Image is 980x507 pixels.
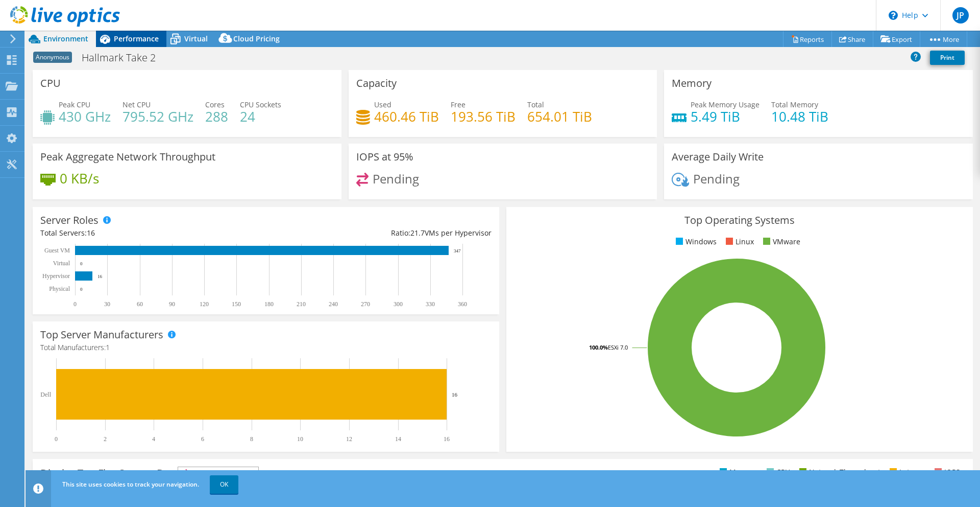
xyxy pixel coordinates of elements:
h4: 430 GHz [59,111,111,122]
span: Peak CPU [59,100,90,109]
a: Reports [783,31,832,47]
a: Print [930,51,965,65]
span: Pending [373,170,419,187]
div: Ratio: VMs per Hypervisor [266,227,492,239]
span: Net CPU [122,100,151,109]
span: 16 [87,228,95,238]
h4: 288 [205,111,228,122]
text: Hypervisor [42,272,70,280]
h3: Peak Aggregate Network Throughput [40,151,215,163]
text: 30 [104,301,110,308]
text: 8 [250,435,253,443]
text: 180 [264,301,274,308]
text: 0 [73,301,77,308]
span: Pending [693,170,740,187]
span: 21.7 [410,228,425,238]
text: 16 [452,391,458,398]
text: 120 [200,301,209,308]
h4: 0 KB/s [60,173,99,184]
text: 60 [137,301,143,308]
h3: Top Server Manufacturers [40,329,163,340]
li: Latency [887,467,925,478]
span: Cloud Pricing [233,34,280,43]
text: 90 [169,301,175,308]
li: Memory [717,467,757,478]
h3: Top Operating Systems [514,215,965,226]
li: Linux [723,236,754,247]
text: 270 [361,301,370,308]
text: 12 [346,435,352,443]
h3: CPU [40,78,61,89]
span: 1 [106,342,110,352]
span: Used [374,100,391,109]
li: Network Throughput [797,467,880,478]
text: 0 [80,287,83,292]
a: Share [831,31,873,47]
text: 240 [329,301,338,308]
text: 360 [458,301,467,308]
span: Free [451,100,465,109]
li: CPU [764,467,790,478]
span: Virtual [184,34,208,43]
h3: Memory [672,78,712,89]
svg: \n [889,11,898,20]
text: 14 [395,435,401,443]
text: 16 [97,274,103,279]
text: Dell [40,391,51,398]
div: Total Servers: [40,227,266,239]
h4: 5.49 TiB [691,111,759,122]
text: 0 [55,435,58,443]
span: Performance [114,34,159,43]
span: Peak Memory Usage [691,100,759,109]
text: 4 [152,435,155,443]
text: 150 [232,301,241,308]
li: IOPS [932,467,960,478]
h4: Total Manufacturers: [40,342,492,353]
li: VMware [761,236,800,247]
span: Environment [43,34,88,43]
h4: 10.48 TiB [771,111,828,122]
text: Physical [49,285,70,292]
a: OK [210,475,238,494]
span: This site uses cookies to track your navigation. [62,480,199,489]
h3: IOPS at 95% [356,151,413,163]
span: CPU Sockets [240,100,281,109]
li: Windows [673,236,717,247]
text: 210 [297,301,306,308]
h1: Hallmark Take 2 [77,52,171,63]
text: Guest VM [44,247,70,254]
text: 330 [426,301,435,308]
a: Export [873,31,920,47]
h4: 24 [240,111,281,122]
h3: Average Daily Write [672,151,764,163]
h4: 654.01 TiB [527,111,592,122]
span: IOPS [178,467,258,479]
text: 2 [104,435,107,443]
h4: 795.52 GHz [122,111,193,122]
span: Total Memory [771,100,818,109]
span: Anonymous [33,52,72,63]
span: Cores [205,100,225,109]
h4: 193.56 TiB [451,111,516,122]
text: 347 [454,248,461,253]
tspan: ESXi 7.0 [608,343,628,351]
span: Total [527,100,544,109]
text: 6 [201,435,204,443]
h3: Capacity [356,78,397,89]
tspan: 100.0% [589,343,608,351]
text: 300 [394,301,403,308]
h3: Server Roles [40,215,99,226]
text: Virtual [53,260,70,267]
a: More [920,31,967,47]
text: 16 [444,435,450,443]
text: 0 [80,261,83,266]
span: JP [952,7,969,24]
text: 10 [297,435,303,443]
h4: 460.46 TiB [374,111,439,122]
